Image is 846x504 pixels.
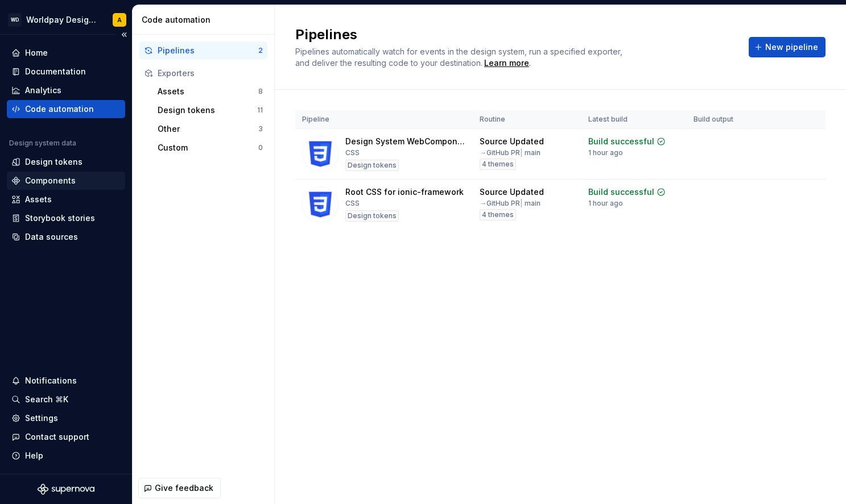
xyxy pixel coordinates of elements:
div: Root CSS for ionic-framework [345,186,464,198]
button: Custom0 [153,139,267,157]
div: Exporters [158,68,263,79]
div: Settings [25,413,58,424]
th: Build output [687,110,748,129]
button: Notifications [7,372,125,390]
div: Custom [158,142,258,153]
button: New pipeline [749,37,826,57]
button: WDWorldpay Design SystemA [2,7,130,32]
button: Contact support [7,428,125,446]
button: Design tokens11 [153,101,267,119]
div: Storybook stories [25,213,95,224]
th: Routine [473,110,581,129]
th: Pipeline [295,110,473,129]
svg: Supernova Logo [38,484,94,495]
a: Storybook stories [7,209,125,227]
div: 2 [258,46,263,55]
a: Analytics [7,81,125,99]
span: Pipelines automatically watch for events in the design system, run a specified exporter, and deli... [295,47,625,68]
div: Worldpay Design System [26,14,99,26]
div: Analytics [25,85,61,96]
div: Source Updated [480,136,544,147]
div: Search ⌘K [25,394,68,405]
div: WD [8,13,22,27]
div: A [117,15,122,24]
button: Pipelines2 [139,41,267,60]
div: 8 [258,87,263,96]
div: Source Updated [480,186,544,198]
div: 1 hour ago [588,148,623,157]
div: Pipelines [158,45,258,56]
span: New pipeline [765,41,818,53]
button: Search ⌘K [7,390,125,409]
a: Code automation [7,100,125,118]
span: 4 themes [482,210,514,219]
div: Notifications [25,375,77,386]
div: Data sources [25,231,78,243]
div: 11 [257,106,263,115]
div: Code automation [142,14,270,26]
a: Design tokens [7,153,125,171]
button: Other3 [153,120,267,138]
div: Design system data [9,139,76,148]
div: → GitHub PR main [480,148,540,157]
div: Build successful [588,186,654,198]
div: Assets [158,86,258,97]
div: 3 [258,124,263,134]
span: Give feedback [155,482,213,494]
div: Code automation [25,103,94,115]
div: Documentation [25,66,86,77]
div: Build successful [588,136,654,147]
div: Help [25,450,43,461]
div: Contact support [25,431,89,443]
a: Data sources [7,228,125,246]
h2: Pipelines [295,26,735,44]
div: Design tokens [345,160,399,171]
a: Assets [7,190,125,209]
div: 1 hour ago [588,199,623,208]
div: CSS [345,199,360,208]
div: Assets [25,194,52,205]
a: Documentation [7,63,125,81]
div: Design tokens [345,210,399,222]
div: Other [158,123,258,135]
th: Latest build [581,110,687,129]
a: Components [7,172,125,190]
div: → GitHub PR main [480,199,540,208]
div: Design tokens [25,156,82,168]
div: CSS [345,148,360,157]
span: | [520,148,523,157]
div: Home [25,47,48,59]
span: 4 themes [482,160,514,169]
a: Home [7,44,125,62]
div: Components [25,175,76,186]
div: 0 [258,143,263,152]
button: Assets8 [153,82,267,101]
button: Collapse sidebar [116,27,132,43]
button: Help [7,447,125,465]
button: Give feedback [138,478,221,498]
div: Design System WebComponent Core [345,136,466,147]
a: Settings [7,409,125,427]
span: | [520,199,523,207]
span: . [482,59,531,68]
a: Learn more [484,57,529,69]
div: Design tokens [158,105,257,116]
